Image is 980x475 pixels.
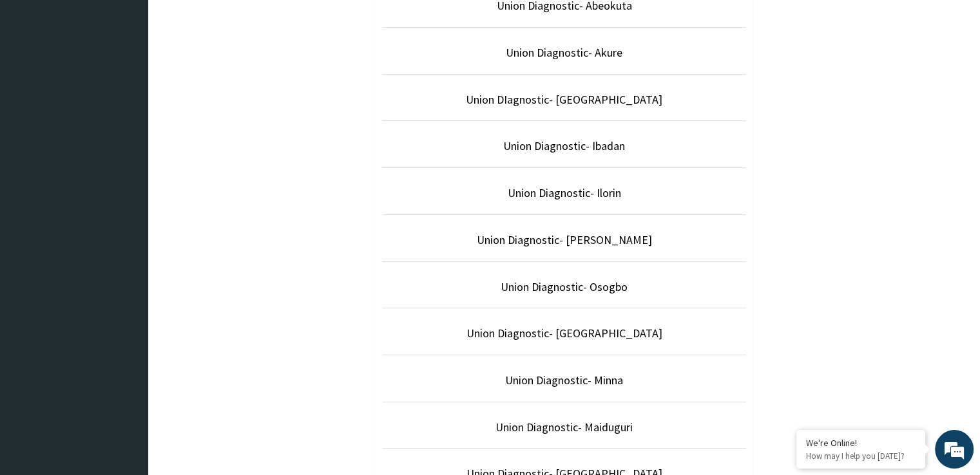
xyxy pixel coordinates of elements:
a: Union Diagnostic- [PERSON_NAME] [477,232,652,247]
textarea: Type your message and hit 'Enter' [6,328,245,373]
span: We're online! [75,151,178,281]
div: We're Online! [806,437,916,449]
div: Chat with us now [67,72,216,89]
p: How may I help you today? [806,451,916,461]
a: Union Diagnostic- Ibadan [503,138,625,153]
a: Union Diagnostic- [GEOGRAPHIC_DATA] [466,326,662,340]
div: Minimize live chat window [211,6,242,37]
a: Union Diagnostic- Minna [505,373,623,387]
img: d_794563401_company_1708531726252_794563401 [24,64,52,97]
a: Union DIagnostic- [GEOGRAPHIC_DATA] [466,92,662,107]
a: Union Diagnostic- Akure [506,45,622,60]
a: Union Diagnostic- Maiduguri [495,420,633,434]
a: Union Diagnostic- Osogbo [501,279,628,294]
a: Union Diagnostic- Ilorin [508,185,621,200]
